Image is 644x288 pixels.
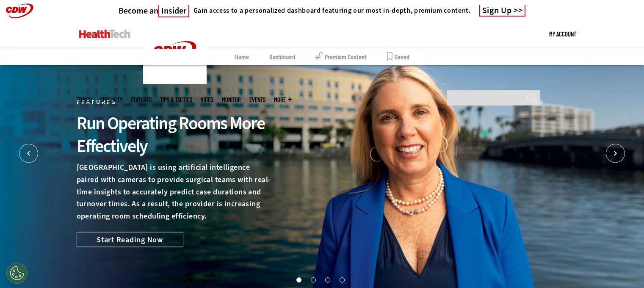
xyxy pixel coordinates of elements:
[79,30,130,38] img: Home
[274,97,292,103] span: More
[296,277,301,282] button: 1 of 4
[249,97,265,103] a: Events
[100,97,122,103] span: Specialty
[158,5,189,17] span: Insider
[160,97,192,103] a: Tips & Tactics
[131,97,152,103] a: Features
[235,49,249,65] a: Home
[119,6,189,16] h3: Become an
[193,6,471,15] h4: Gain access to a personalized dashboard featuring our most in-depth, premium content.
[222,97,241,103] a: MonITor
[143,77,207,86] a: CDW
[77,161,273,222] p: [GEOGRAPHIC_DATA] is using artificial intelligence paired with cameras to provide surgical teams ...
[77,97,92,103] span: Topics
[77,232,183,247] a: Start Reading Now
[6,263,28,284] button: Open Preferences
[315,49,367,65] a: Premium Content
[549,21,576,47] a: My Account
[19,144,38,163] button: Prev
[549,21,576,47] div: User menu
[311,277,315,282] button: 2 of 4
[325,277,329,282] button: 3 of 4
[77,112,273,158] div: Run Operating Rooms More Effectively
[606,144,625,163] button: Next
[143,21,207,84] img: Home
[479,5,526,17] a: Sign Up
[201,97,213,103] a: Video
[340,277,344,282] button: 4 of 4
[189,6,471,15] a: Gain access to a personalized dashboard featuring our most in-depth, premium content.
[119,6,189,16] a: Become anInsider
[387,49,409,65] a: Saved
[269,49,295,65] a: Dashboard
[6,263,28,284] div: Cookies Settings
